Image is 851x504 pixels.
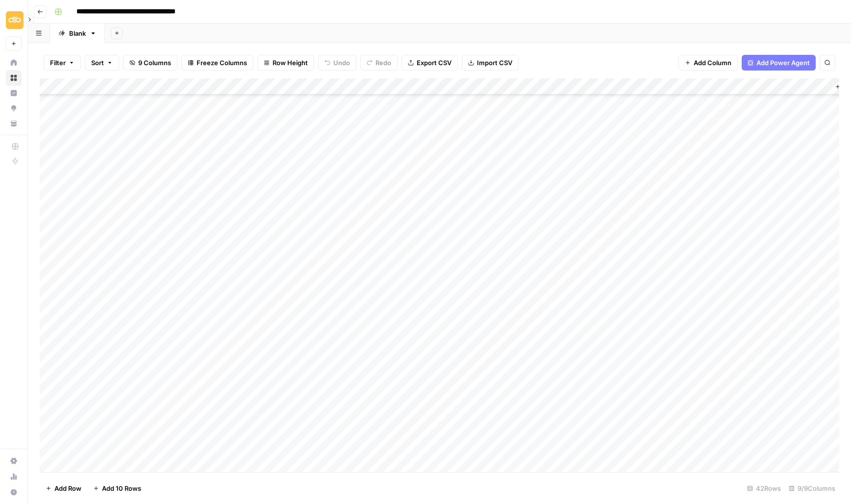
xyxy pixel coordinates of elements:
[417,58,451,68] span: Export CSV
[6,116,22,131] a: Your Data
[785,480,839,496] div: 9/9 Columns
[257,55,314,71] button: Row Height
[694,58,731,68] span: Add Column
[743,480,785,496] div: 42 Rows
[375,58,391,68] span: Redo
[742,55,816,71] button: Add Power Agent
[181,55,253,71] button: Freeze Columns
[273,58,308,68] span: Row Height
[6,11,24,29] img: Sinch Logo
[87,480,147,496] button: Add 10 Rows
[123,55,177,71] button: 9 Columns
[756,58,810,68] span: Add Power Agent
[318,55,356,71] button: Undo
[44,55,81,71] button: Filter
[50,24,105,43] a: Blank
[69,28,86,38] div: Blank
[333,58,350,68] span: Undo
[6,484,22,500] button: Help + Support
[6,469,22,484] a: Usage
[6,55,22,71] a: Home
[138,58,171,68] span: 9 Columns
[678,55,738,71] button: Add Column
[6,70,22,86] a: Browse
[6,8,22,32] button: Workspace: Sinch
[40,480,87,496] button: Add Row
[477,58,512,68] span: Import CSV
[360,55,398,71] button: Redo
[102,483,141,493] span: Add 10 Rows
[197,58,247,68] span: Freeze Columns
[6,453,22,469] a: Settings
[50,58,66,68] span: Filter
[6,85,22,101] a: Insights
[85,55,119,71] button: Sort
[54,483,81,493] span: Add Row
[91,58,104,68] span: Sort
[401,55,458,71] button: Export CSV
[462,55,519,71] button: Import CSV
[6,100,22,116] a: Opportunities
